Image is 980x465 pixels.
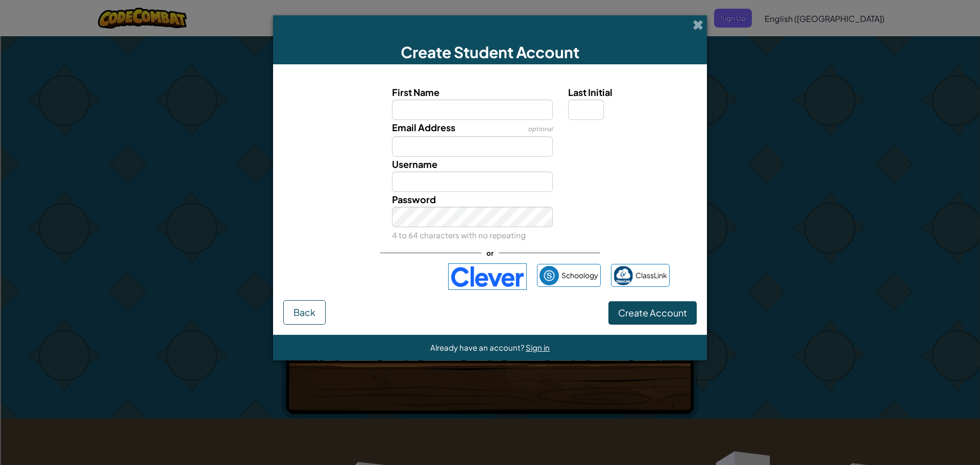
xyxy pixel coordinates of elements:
img: classlink-logo-small.png [614,266,633,285]
span: Password [392,193,436,205]
span: Create Account [618,307,687,319]
span: Last Initial [568,86,612,98]
div: Sign out [4,50,976,59]
span: Email Address [392,121,455,133]
div: Delete [4,32,976,41]
span: ClassLink [635,268,667,283]
span: Create Student Account [401,42,579,62]
iframe: Sign in with Google Button [306,265,443,288]
span: or [481,246,499,260]
span: Username [392,158,437,170]
img: schoology.png [540,266,559,285]
span: Already have an account? [430,342,526,352]
div: Sort New > Old [4,13,976,22]
span: Schoology [561,268,598,283]
small: 4 to 64 characters with no repeating [392,230,526,240]
div: Rename [4,59,976,68]
div: Move To ... [4,68,976,78]
div: Sort A > Z [4,4,976,13]
div: Options [4,41,976,50]
a: Sign in [526,342,550,352]
span: First Name [392,86,439,98]
span: Back [293,306,315,318]
img: clever-logo-blue.png [448,263,527,290]
span: optional [528,125,553,133]
div: Move To ... [4,22,976,32]
button: Create Account [608,301,697,325]
button: Back [283,300,326,325]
